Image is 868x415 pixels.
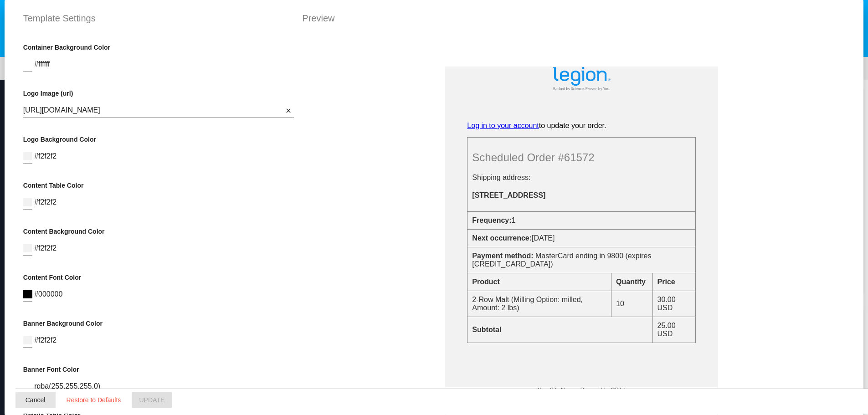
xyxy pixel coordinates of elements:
[67,396,121,404] span: Restore to Defaults
[132,392,172,408] button: Update
[15,392,56,408] button: Close dialog
[4,64,15,75] mat-icon: arrow_back
[139,396,165,404] span: Update
[15,11,295,26] div: Template Settings
[294,11,853,26] div: Preview
[26,396,46,404] span: Cancel
[59,392,128,408] button: Restore to Defaults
